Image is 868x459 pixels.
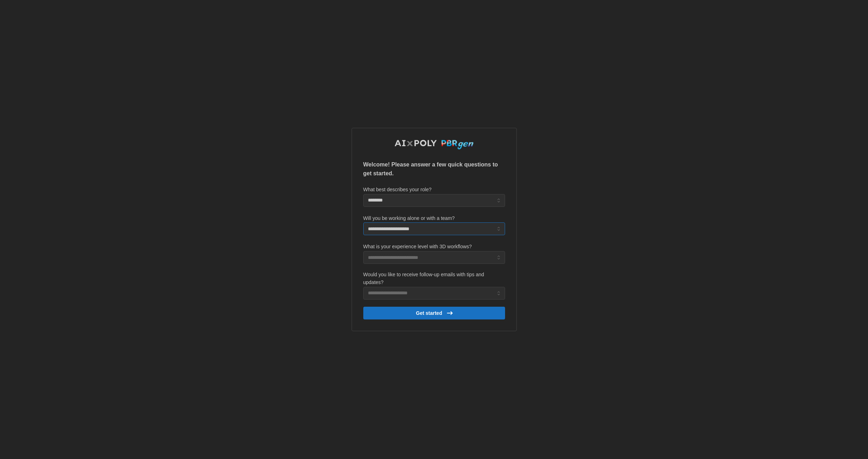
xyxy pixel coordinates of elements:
label: Would you like to receive follow-up emails with tips and updates? [363,271,505,286]
img: AIxPoly PBRgen [394,140,474,150]
button: Get started [363,307,505,319]
p: Welcome! Please answer a few quick questions to get started. [363,160,505,178]
label: Will you be working alone or with a team? [363,215,455,222]
label: What is your experience level with 3D workflows? [363,243,472,251]
span: Get started [416,307,442,319]
label: What best describes your role? [363,186,432,194]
